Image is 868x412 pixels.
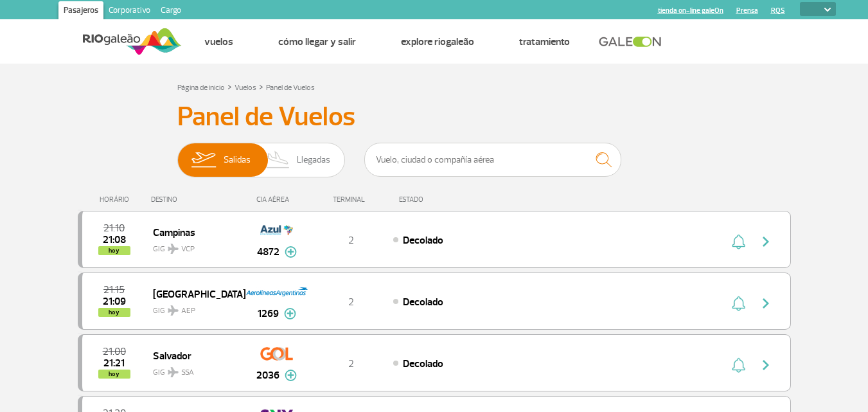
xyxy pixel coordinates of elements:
[736,6,758,15] a: Prensa
[183,143,224,177] img: slider-embarque
[519,35,570,48] a: Tratamiento
[177,101,691,133] h3: Panel de Vuelos
[103,297,126,306] span: 2025-09-26 21:09:27
[732,234,745,249] img: sino-painel-voo.svg
[153,237,235,255] span: GIG
[658,6,723,15] a: tienda on-line galeOn
[403,296,443,309] span: Decolado
[403,357,443,370] span: Decolado
[168,305,179,316] img: destiny_airplane.svg
[278,35,356,48] a: Cómo llegar y salir
[285,370,297,381] img: mais-info-painel-voo.svg
[103,1,155,22] a: Corporativo
[98,308,130,317] span: hoy
[260,143,297,177] img: slider-desembarque
[181,244,195,255] span: VCP
[103,224,125,233] span: 2025-09-26 21:10:00
[364,143,621,177] input: Vuelo, ciudad o compañía aérea
[153,285,235,302] span: [GEOGRAPHIC_DATA]
[227,79,232,94] a: >
[58,1,103,22] a: Pasajeros
[348,357,354,370] span: 2
[177,83,225,93] a: Página de inicio
[758,357,774,373] img: seta-direita-painel-voo.svg
[153,347,235,364] span: Salvador
[285,246,297,258] img: mais-info-painel-voo.svg
[258,306,279,321] span: 1269
[153,224,235,240] span: Campinas
[309,195,393,204] div: TERMINAL
[204,35,233,48] a: Vuelos
[103,347,126,356] span: 2025-09-26 21:00:00
[403,234,443,247] span: Decolado
[758,296,774,311] img: seta-direita-painel-voo.svg
[348,296,354,309] span: 2
[259,79,263,94] a: >
[168,367,179,377] img: destiny_airplane.svg
[151,195,245,204] div: DESTINO
[348,234,354,247] span: 2
[245,195,309,204] div: CIA AÉREA
[771,6,785,15] a: RQS
[103,235,126,244] span: 2025-09-26 21:08:19
[103,359,125,368] span: 2025-09-26 21:21:00
[224,143,251,177] span: Salidas
[98,370,130,379] span: hoy
[153,298,235,317] span: GIG
[168,244,179,254] img: destiny_airplane.svg
[284,308,296,319] img: mais-info-painel-voo.svg
[153,360,235,379] span: GIG
[98,246,130,255] span: hoy
[758,234,774,249] img: seta-direita-painel-voo.svg
[256,368,279,383] span: 2036
[257,244,279,260] span: 4872
[266,83,315,93] a: Panel de Vuelos
[235,83,256,93] a: Vuelos
[103,285,125,294] span: 2025-09-26 21:15:00
[82,195,152,204] div: HORÁRIO
[732,357,745,373] img: sino-painel-voo.svg
[732,296,745,311] img: sino-painel-voo.svg
[297,143,330,177] span: Llegadas
[181,367,194,379] span: SSA
[393,195,497,204] div: ESTADO
[181,305,195,317] span: AEP
[155,1,186,22] a: Cargo
[401,35,474,48] a: Explore RIOgaleão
